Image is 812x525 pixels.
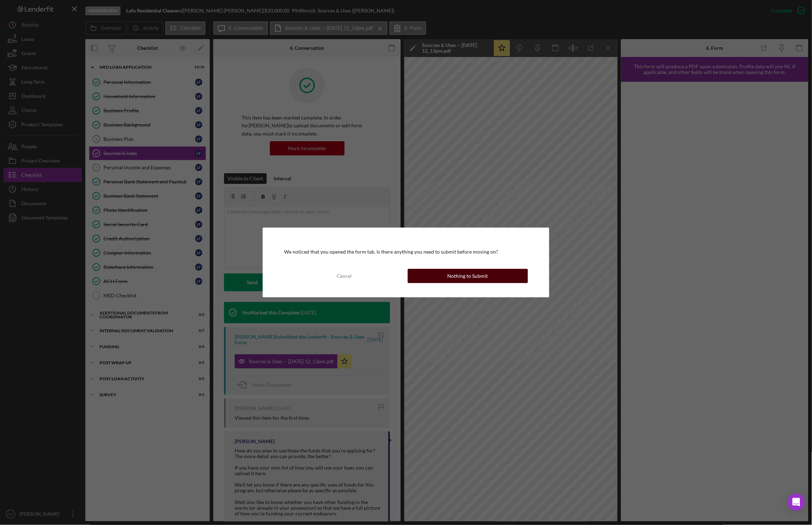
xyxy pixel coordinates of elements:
button: Nothing to Submit [408,269,528,283]
div: Nothing to Submit [448,269,488,283]
button: Cancel [284,269,404,283]
div: Open Intercom Messenger [788,494,805,511]
div: We noticed that you opened the form tab. Is there anything you need to submit before moving on? [284,249,528,255]
div: Cancel [337,269,352,283]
